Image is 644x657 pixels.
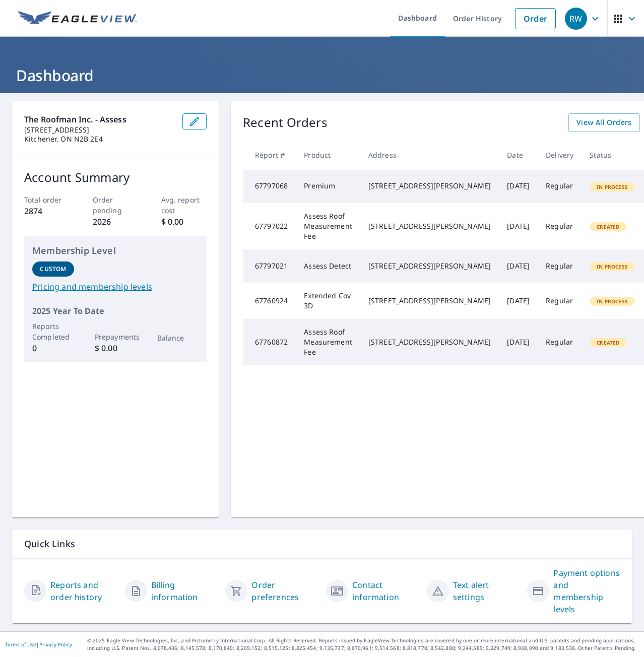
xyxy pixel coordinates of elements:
span: Created [591,339,625,346]
p: 2025 Year To Date [32,305,199,317]
td: Assess Roof Measurement Fee [296,203,360,249]
a: Payment options and membership levels [553,567,620,615]
td: 67797021 [243,249,296,283]
p: 2874 [24,205,70,217]
td: Assess Roof Measurement Fee [296,319,360,365]
td: Extended Cov 3D [296,283,360,319]
div: RW [565,8,587,30]
span: In Process [591,183,634,190]
p: Recent Orders [243,113,328,132]
td: 67797068 [243,170,296,203]
td: Regular [538,203,582,249]
td: Regular [538,249,582,283]
span: View All Orders [576,116,632,129]
img: EV Logo [18,11,137,26]
td: 67797022 [243,203,296,249]
p: 2026 [93,216,139,228]
p: Kitchener, ON N2B 2E4 [24,135,174,144]
p: Quick Links [24,538,620,550]
p: Custom [40,265,66,274]
a: Pricing and membership levels [32,281,199,293]
a: View All Orders [568,113,640,132]
td: 67760924 [243,283,296,319]
p: Balance [157,333,199,343]
td: Regular [538,170,582,203]
a: Privacy Policy [39,641,72,648]
p: Prepayments [95,332,137,342]
th: Address [360,140,499,170]
td: Premium [296,170,360,203]
h1: Dashboard [12,65,632,86]
a: Text alert settings [453,579,520,603]
a: Contact information [352,579,419,603]
a: Billing information [151,579,218,603]
p: Reports Completed [32,321,74,342]
th: Status [582,140,643,170]
p: © 2025 Eagle View Technologies, Inc. and Pictometry International Corp. All Rights Reserved. Repo... [87,637,639,652]
a: Order [515,8,556,29]
td: Assess Detect [296,249,360,283]
a: Reports and order history [50,579,117,603]
span: In Process [591,263,634,270]
p: Order pending [93,194,139,216]
td: Regular [538,319,582,365]
td: Regular [538,283,582,319]
p: 0 [32,342,74,354]
td: [DATE] [499,319,538,365]
div: [STREET_ADDRESS][PERSON_NAME] [368,181,491,191]
p: Total order [24,194,70,205]
td: 67760872 [243,319,296,365]
span: In Process [591,298,634,305]
p: The Roofman Inc. - Assess [24,113,174,125]
th: Report # [243,140,296,170]
a: Terms of Use [5,641,36,648]
p: Avg. report cost [161,194,207,216]
td: [DATE] [499,249,538,283]
div: [STREET_ADDRESS][PERSON_NAME] [368,221,491,231]
div: [STREET_ADDRESS][PERSON_NAME] [368,261,491,271]
td: [DATE] [499,170,538,203]
div: [STREET_ADDRESS][PERSON_NAME] [368,296,491,306]
th: Delivery [538,140,582,170]
td: [DATE] [499,283,538,319]
p: Membership Level [32,244,199,257]
p: $ 0.00 [161,216,207,228]
p: | [5,641,72,647]
div: [STREET_ADDRESS][PERSON_NAME] [368,337,491,347]
p: [STREET_ADDRESS] [24,125,174,135]
p: $ 0.00 [95,342,137,354]
p: Account Summary [24,168,207,186]
span: Created [591,223,625,230]
td: [DATE] [499,203,538,249]
th: Date [499,140,538,170]
th: Product [296,140,360,170]
a: Order preferences [251,579,318,603]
